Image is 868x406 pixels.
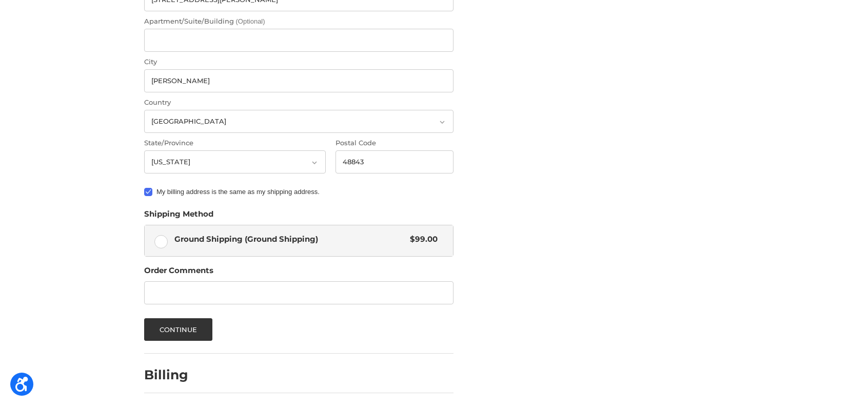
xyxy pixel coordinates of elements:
[144,367,204,383] h2: Billing
[236,17,265,25] small: (Optional)
[144,188,453,196] label: My billing address is the same as my shipping address.
[144,318,213,341] button: Continue
[144,265,213,281] legend: Order Comments
[405,234,438,245] span: $99.00
[144,98,453,108] label: Country
[144,138,326,148] label: State/Province
[174,234,405,245] span: Ground Shipping (Ground Shipping)
[144,57,453,67] label: City
[144,16,453,27] label: Apartment/Suite/Building
[144,208,213,225] legend: Shipping Method
[336,138,453,148] label: Postal Code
